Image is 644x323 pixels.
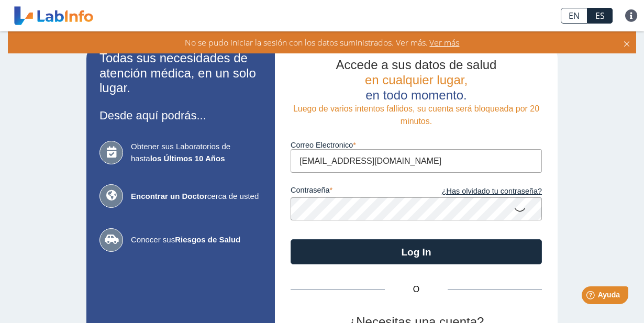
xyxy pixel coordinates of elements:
[365,73,468,87] span: en cualquier lugar,
[291,186,416,197] label: contraseña
[99,51,262,96] h2: Todas sus necesidades de atención médica, en un solo lugar.
[293,104,539,126] span: Luego de varios intentos fallidos, su cuenta será bloqueada por 20 minutos.
[150,154,225,163] b: los Últimos 10 Años
[551,282,632,311] iframe: Help widget launcher
[291,141,542,149] label: Correo Electronico
[131,191,262,203] span: cerca de usted
[385,283,448,296] span: O
[587,8,613,24] a: ES
[428,37,460,48] span: Ver más
[416,186,542,197] a: ¿Has olvidado tu contraseña?
[175,235,240,244] b: Riesgos de Salud
[131,141,262,164] span: Obtener sus Laboratorios de hasta
[336,58,497,72] span: Accede a sus datos de salud
[185,37,428,48] span: No se pudo iniciar la sesión con los datos suministrados. Ver más.
[291,239,542,264] button: Log In
[561,8,587,24] a: EN
[365,88,467,102] span: en todo momento.
[131,192,207,201] b: Encontrar un Doctor
[99,109,262,122] h3: Desde aquí podrás...
[131,234,262,246] span: Conocer sus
